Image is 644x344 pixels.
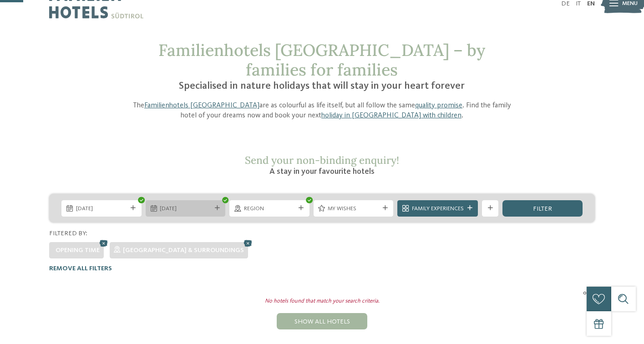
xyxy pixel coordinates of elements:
[127,101,517,121] p: The are as colourful as life itself, but all follow the same . Find the family hotel of your drea...
[269,167,375,176] span: A stay in your favourite hotels
[412,205,464,213] span: Family Experiences
[179,81,465,91] span: Specialised in nature holidays that will stay in your heart forever
[160,205,211,213] span: [DATE]
[533,206,552,212] span: filter
[244,205,295,213] span: Region
[245,153,399,167] span: Send your non-binding enquiry!
[277,313,367,329] div: Show all hotels
[158,40,485,80] span: Familienhotels [GEOGRAPHIC_DATA] – by families for families
[328,205,379,213] span: My wishes
[144,102,259,109] a: Familienhotels [GEOGRAPHIC_DATA]
[587,0,595,7] a: EN
[561,0,570,7] a: DE
[583,289,587,297] span: 0
[321,112,461,119] a: holiday in [GEOGRAPHIC_DATA] with children
[576,0,581,7] a: IT
[415,102,462,109] a: quality promise
[49,230,87,237] span: Filtered by:
[56,247,100,253] span: Opening time
[43,297,601,305] div: No hotels found that match your search criteria.
[76,205,127,213] span: [DATE]
[123,247,244,253] span: [GEOGRAPHIC_DATA] & surroundings
[49,265,112,272] span: Remove all filters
